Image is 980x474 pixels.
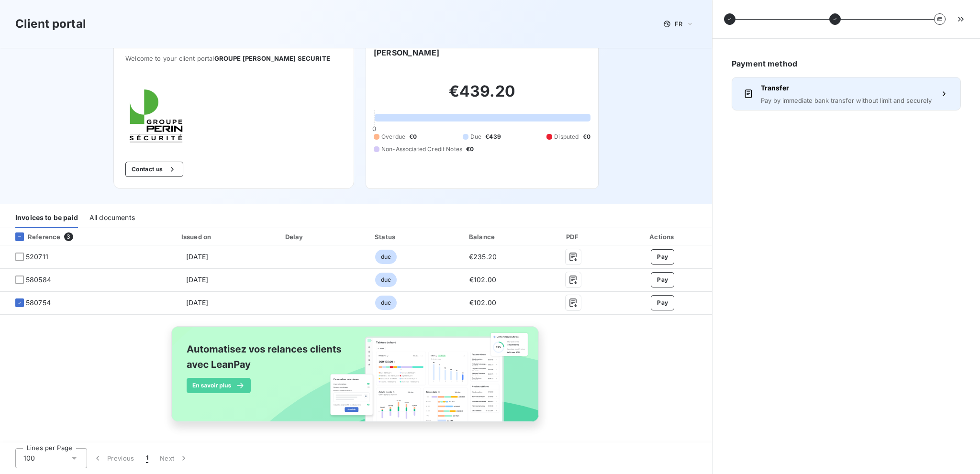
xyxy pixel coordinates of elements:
h6: [PERSON_NAME] [374,47,439,58]
span: due [375,273,397,287]
span: €0 [583,132,590,141]
span: 1 [146,453,148,463]
h6: Payment method [732,58,961,69]
span: €235.20 [469,253,497,261]
span: [DATE] [186,298,209,307]
span: €0 [409,132,417,141]
span: GROUPE [PERSON_NAME] SECURITE [214,55,330,62]
h2: €439.20 [374,82,590,110]
div: Status [342,232,431,242]
div: All documents [89,208,135,228]
button: Pay [651,249,674,265]
button: 1 [140,448,154,468]
span: 580754 [26,298,51,308]
span: 580584 [26,275,51,285]
span: Transfer [761,83,932,93]
button: Pay [651,272,674,287]
span: Pay by immediate bank transfer without limit and securely [761,97,932,104]
div: Delay [253,232,338,242]
span: €439 [485,132,501,141]
h3: Client portal [15,15,86,33]
span: Overdue [381,132,405,141]
span: 520711 [26,252,48,262]
span: [DATE] [186,253,209,261]
span: 100 [23,453,35,463]
span: [DATE] [186,276,209,284]
div: Issued on [145,232,249,242]
span: Disputed [554,132,579,141]
span: Non-Associated Credit Notes [381,145,462,154]
div: Balance [434,232,532,242]
span: Welcome to your client portal [125,55,342,62]
span: due [375,296,397,310]
div: Reference [8,232,60,241]
span: FR [675,20,682,28]
span: due [375,250,397,264]
img: banner [163,320,549,438]
span: Due [470,132,481,141]
button: Previous [87,448,140,468]
span: €102.00 [469,298,496,307]
button: Next [154,448,194,468]
div: Actions [615,232,710,242]
button: Pay [651,295,674,310]
img: Company logo [125,85,187,146]
span: 3 [64,232,73,241]
span: 0 [372,125,376,132]
div: PDF [535,232,611,242]
span: €102.00 [469,276,496,284]
span: €0 [466,145,474,154]
button: Contact us [125,162,183,177]
div: Invoices to be paid [15,208,78,228]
